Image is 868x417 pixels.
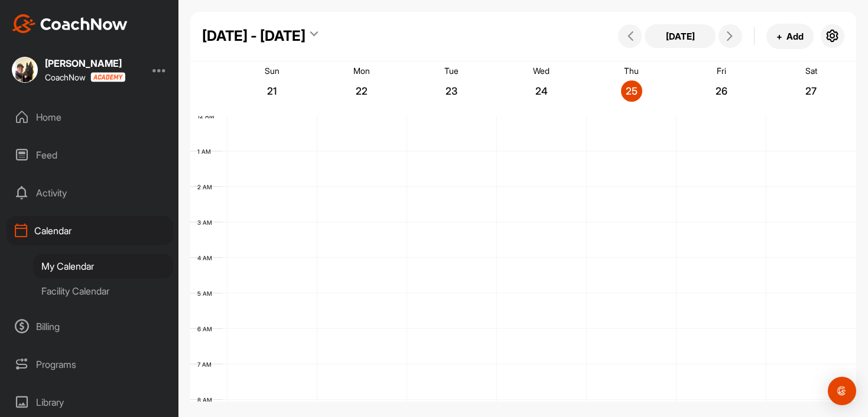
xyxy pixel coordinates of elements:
[624,66,639,76] p: Thu
[202,25,305,47] div: [DATE] - [DATE]
[317,62,407,116] a: September 22, 2025
[496,62,586,116] a: September 24, 2025
[587,62,677,116] a: September 25, 2025
[444,66,459,76] p: Tue
[33,279,173,303] div: Facility Calendar
[531,85,552,97] p: 24
[45,59,125,68] div: [PERSON_NAME]
[677,62,766,116] a: September 26, 2025
[190,396,224,403] div: 8 AM
[441,85,462,97] p: 23
[190,325,224,332] div: 6 AM
[45,72,125,82] div: CoachNow
[776,30,782,43] span: +
[90,72,125,82] img: CoachNow acadmey
[265,66,279,76] p: Sun
[6,140,173,170] div: Feed
[6,387,173,417] div: Library
[6,178,173,208] div: Activity
[407,62,496,116] a: September 23, 2025
[227,62,317,116] a: September 21, 2025
[711,85,732,97] p: 26
[353,66,370,76] p: Mon
[190,361,223,368] div: 7 AM
[6,102,173,132] div: Home
[766,62,856,116] a: September 27, 2025
[717,66,726,76] p: Fri
[351,85,372,97] p: 22
[801,85,822,97] p: 27
[190,112,226,119] div: 12 AM
[533,66,550,76] p: Wed
[621,85,642,97] p: 25
[766,24,814,49] button: +Add
[261,85,282,97] p: 21
[190,219,224,226] div: 3 AM
[6,216,173,245] div: Calendar
[12,14,128,33] img: CoachNow
[190,148,223,155] div: 1 AM
[6,350,173,379] div: Programs
[828,377,856,405] div: Open Intercom Messenger
[190,290,224,297] div: 5 AM
[190,183,224,190] div: 2 AM
[33,254,173,279] div: My Calendar
[6,312,173,341] div: Billing
[12,57,38,83] img: square_26033acc1671ffc2df74604c74752568.jpg
[805,66,817,76] p: Sat
[645,24,716,48] button: [DATE]
[190,254,224,261] div: 4 AM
